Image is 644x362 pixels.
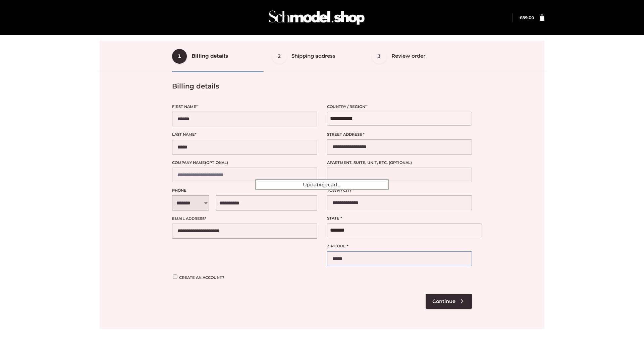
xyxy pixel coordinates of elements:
bdi: 89.00 [520,15,534,20]
span: £ [520,15,522,20]
a: £89.00 [520,15,534,20]
div: Updating cart... [255,179,389,190]
img: Schmodel Admin 964 [266,4,367,31]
